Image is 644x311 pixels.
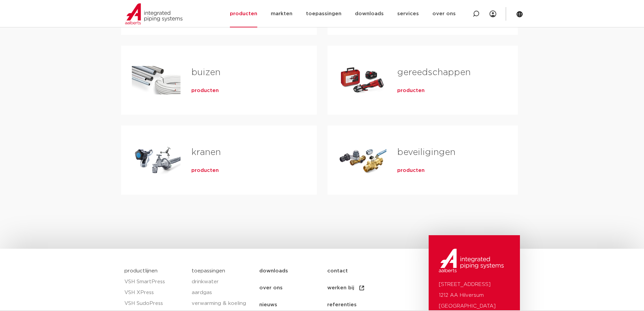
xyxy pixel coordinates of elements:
a: contact [327,263,395,280]
a: toepassingen [192,268,225,273]
a: buizen [191,68,220,77]
a: producten [397,87,425,94]
a: producten [397,167,425,174]
a: werken bij [327,280,395,296]
a: downloads [259,263,327,280]
a: VSH SmartPress [124,276,185,287]
a: productlijnen [124,268,158,273]
a: producten [191,87,219,94]
a: gereedschappen [397,68,471,77]
a: over ons [259,280,327,296]
a: verwarming & koeling [192,298,253,309]
a: producten [191,167,219,174]
a: aardgas [192,287,253,298]
a: VSH XPress [124,287,185,298]
a: drinkwater [192,276,253,287]
a: kranen [191,148,221,157]
a: beveiligingen [397,148,455,157]
a: VSH SudoPress [124,298,185,309]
